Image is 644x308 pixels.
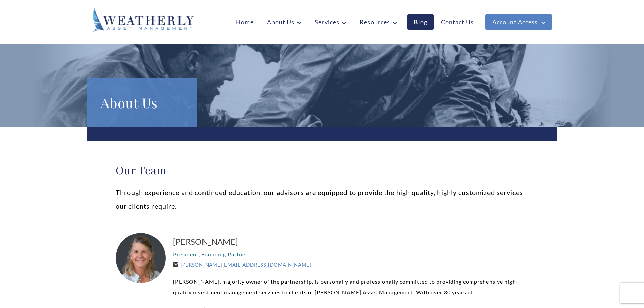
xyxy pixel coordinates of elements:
[260,14,308,30] a: About Us
[173,236,529,247] a: [PERSON_NAME]
[407,14,434,30] a: Blog
[485,14,552,30] a: Account Access
[92,7,194,32] img: Weatherly
[353,14,404,30] a: Resources
[116,163,529,177] h2: Our Team
[116,186,529,213] p: Through experience and continued education, our advisors are equipped to provide the high quality...
[173,276,529,298] p: [PERSON_NAME], majority owner of the partnership, is personally and professionally committed to p...
[173,262,311,268] a: [PERSON_NAME][EMAIL_ADDRESS][DOMAIN_NAME]
[308,14,353,30] a: Services
[173,249,529,260] p: President, Founding Partner
[229,14,260,30] a: Home
[101,92,184,114] h1: About Us
[434,14,480,30] a: Contact Us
